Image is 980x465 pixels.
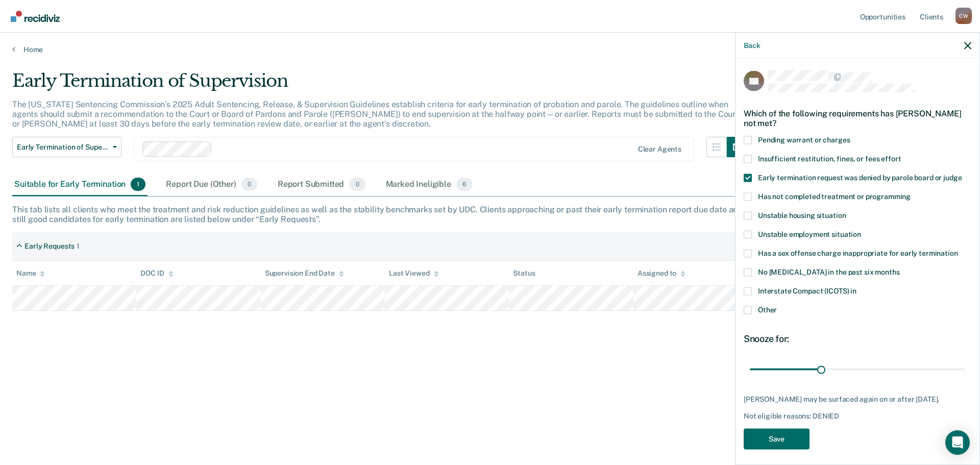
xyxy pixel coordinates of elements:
[955,8,972,24] div: C W
[955,8,972,24] button: Profile dropdown button
[389,269,438,278] div: Last Viewed
[758,154,901,162] span: Insufficient restitution, fines, or fees effort
[12,45,968,54] a: Home
[513,269,535,278] div: Status
[265,269,344,278] div: Supervision End Date
[11,11,60,22] img: Recidiviz
[758,211,846,219] span: Unstable housing situation
[744,395,971,403] div: [PERSON_NAME] may be surfaced again on or after [DATE].
[758,135,850,143] span: Pending warrant or charges
[758,305,777,313] span: Other
[758,267,899,276] span: No [MEDICAL_DATA] in the past six months
[945,430,970,455] div: Open Intercom Messenger
[12,70,747,100] div: Early Termination of Supervision
[12,100,739,129] p: The [US_STATE] Sentencing Commission’s 2025 Adult Sentencing, Release, & Supervision Guidelines e...
[744,333,971,344] div: Snooze for:
[131,178,145,191] span: 1
[349,178,365,191] span: 0
[164,174,259,196] div: Report Due (Other)
[16,269,45,278] div: Name
[744,412,971,421] div: Not eligible reasons: DENIED
[456,178,473,191] span: 6
[758,192,911,200] span: Has not completed treatment or programming
[744,100,971,136] div: Which of the following requirements has [PERSON_NAME] not met?
[24,242,75,251] div: Early Requests
[12,205,968,224] div: This tab lists all clients who meet the treatment and risk reduction guidelines as well as the st...
[384,174,475,196] div: Marked Ineligible
[758,286,856,295] span: Interstate Compact (ICOTS) in
[744,428,810,449] button: Save
[276,174,367,196] div: Report Submitted
[744,41,760,50] button: Back
[17,143,109,152] span: Early Termination of Supervision
[758,230,861,238] span: Unstable employment situation
[241,178,257,191] span: 0
[140,269,173,278] div: DOC ID
[638,145,681,154] div: Clear agents
[758,249,958,257] span: Has a sex offense charge inappropriate for early termination
[77,242,80,251] div: 1
[638,269,685,278] div: Assigned to
[758,173,962,181] span: Early termination request was denied by parole board or judge
[12,174,148,196] div: Suitable for Early Termination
